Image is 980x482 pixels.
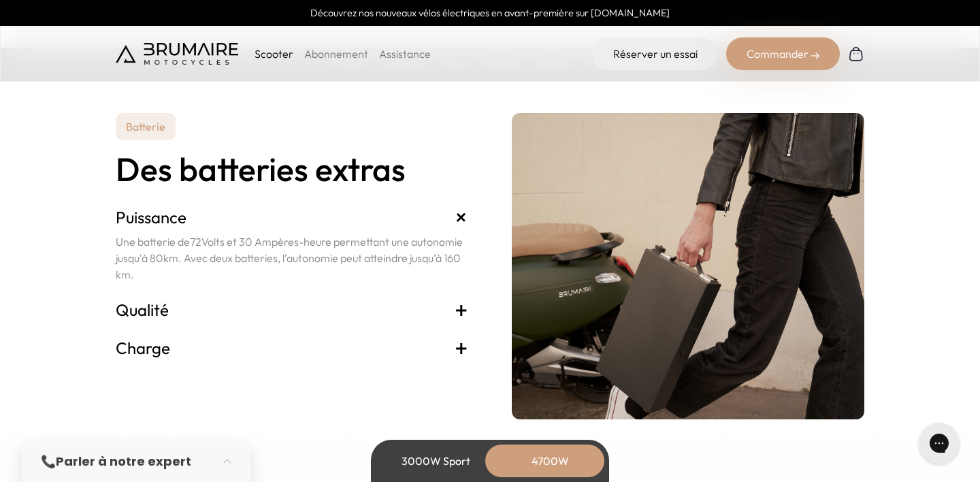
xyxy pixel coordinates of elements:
iframe: Gorgias live chat messenger [912,418,966,468]
a: Réserver un essai [593,37,718,70]
span: + [449,205,474,230]
div: 3000W Sport [381,445,490,477]
div: 4700W [495,445,604,477]
a: Abonnement [304,47,368,61]
span: + [455,299,468,321]
img: Brumaire Motocycles [116,43,238,65]
p: Batterie [116,113,176,140]
p: Scooter [255,46,293,62]
img: brumaire-batteries.png [512,113,864,419]
a: Assistance [379,47,431,61]
h3: Charge [116,337,468,359]
img: Panier [848,46,864,62]
h2: Des batteries extras [116,151,468,187]
div: Commander [726,37,840,70]
span: 72 [190,235,201,248]
span: + [455,337,468,359]
h3: Puissance [116,206,468,228]
p: Une batterie de Volts et 30 Ampères-heure permettant une autonomie jusqu'à 80km. Avec deux batter... [116,234,468,283]
h3: Qualité [116,299,468,321]
img: right-arrow-2.png [811,52,819,60]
